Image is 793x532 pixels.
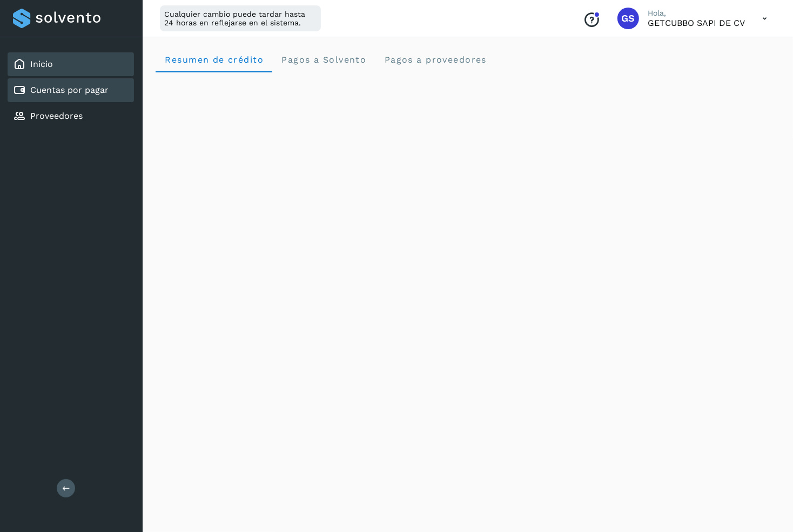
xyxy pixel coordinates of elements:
[30,111,83,121] a: Proveedores
[30,85,109,95] a: Cuentas por pagar
[8,104,134,128] div: Proveedores
[648,9,745,18] p: Hola,
[8,52,134,76] div: Inicio
[648,18,745,28] p: GETCUBBO SAPI DE CV
[384,55,487,65] span: Pagos a proveedores
[8,78,134,102] div: Cuentas por pagar
[160,5,321,31] div: Cualquier cambio puede tardar hasta 24 horas en reflejarse en el sistema.
[30,59,53,69] a: Inicio
[281,55,366,65] span: Pagos a Solvento
[164,55,264,65] span: Resumen de crédito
